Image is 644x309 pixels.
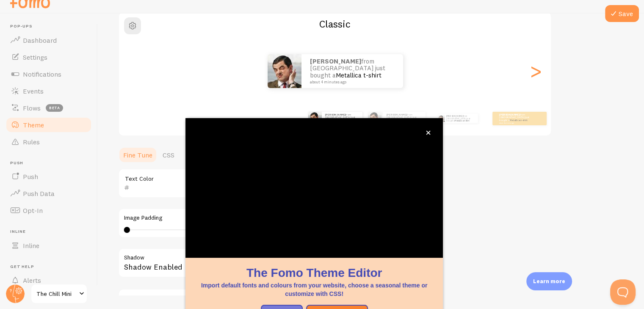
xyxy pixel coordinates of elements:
[23,53,47,61] span: Settings
[23,138,40,146] span: Rules
[23,70,61,78] span: Notifications
[124,214,366,222] label: Image Padding
[526,272,572,290] div: Learn more
[610,279,636,305] iframe: Help Scout Beacon - Open
[23,241,39,250] span: Inline
[446,114,475,123] p: from [GEOGRAPHIC_DATA] just bought a
[605,5,639,22] button: Save
[5,237,92,254] a: Inline
[268,54,301,88] img: Fomo
[5,66,92,83] a: Notifications
[23,206,43,215] span: Opt-In
[424,128,433,137] button: close,
[5,272,92,289] a: Alerts
[499,122,532,124] small: about 4 minutes ago
[387,113,422,124] p: from [GEOGRAPHIC_DATA] just bought a
[23,189,55,198] span: Push Data
[10,24,92,29] span: Pop-ups
[5,202,92,219] a: Opt-In
[310,80,392,84] small: about 4 minutes ago
[325,113,359,124] p: from [GEOGRAPHIC_DATA] just bought a
[5,168,92,185] a: Push
[23,87,44,95] span: Events
[23,36,57,44] span: Dashboard
[196,265,433,281] h1: The Fomo Theme Editor
[368,112,381,125] img: Fomo
[310,58,395,84] p: from [GEOGRAPHIC_DATA] just bought a
[5,185,92,202] a: Push Data
[499,113,533,124] p: from [GEOGRAPHIC_DATA] just bought a
[10,229,92,235] span: Inline
[36,289,77,299] span: The Chill Mini
[46,104,63,112] span: beta
[387,113,407,116] strong: [PERSON_NAME]
[499,113,520,116] strong: [PERSON_NAME]
[455,119,469,122] a: Metallica t-shirt
[23,121,44,129] span: Theme
[30,284,88,304] a: The Chill Mini
[118,146,158,163] a: Fine Tune
[308,112,322,125] img: Fomo
[5,116,92,133] a: Theme
[509,119,528,122] a: Metallica t-shirt
[119,17,551,30] h2: Classic
[118,248,372,279] div: Shadow Enabled
[5,133,92,150] a: Rules
[5,83,92,99] a: Events
[438,115,445,122] img: Fomo
[5,32,92,49] a: Dashboard
[10,264,92,270] span: Get Help
[533,277,565,285] p: Learn more
[158,146,180,163] a: CSS
[446,115,463,117] strong: [PERSON_NAME]
[5,49,92,66] a: Settings
[325,113,345,116] strong: [PERSON_NAME]
[10,160,92,166] span: Push
[5,99,92,116] a: Flows beta
[196,281,433,298] p: Import default fonts and colours from your website, choose a seasonal theme or customize with CSS!
[336,71,381,79] a: Metallica t-shirt
[310,57,361,65] strong: [PERSON_NAME]
[23,276,41,284] span: Alerts
[23,172,38,181] span: Push
[23,104,41,112] span: Flows
[531,41,541,102] div: Next slide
